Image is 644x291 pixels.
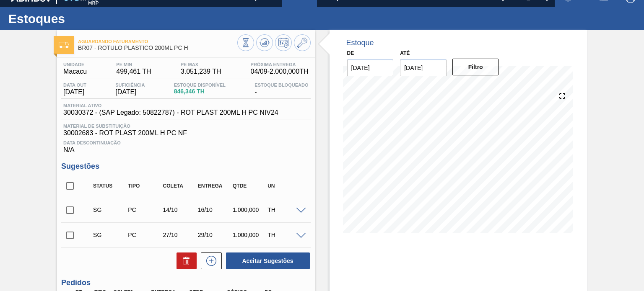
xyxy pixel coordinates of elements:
[275,34,292,51] button: Programar Estoque
[126,183,164,189] div: Tipo
[63,103,278,108] span: Material ativo
[265,183,304,189] div: UN
[63,109,278,116] span: 30030372 - (SAP Legado: 50822787) - ROT PLAST 200ML H PC NIV24
[63,68,87,75] span: Macacu
[78,39,237,44] span: Aguardando Faturamento
[181,62,221,67] span: PE MAX
[63,129,308,137] span: 30002683 - ROT PLAST 200ML H PC NF
[115,88,145,96] span: [DATE]
[294,34,311,51] button: Ir ao Master Data / Geral
[197,252,222,269] div: Nova sugestão
[63,124,308,129] span: Material de Substituição
[8,14,157,23] h1: Estoques
[231,206,269,213] div: 1.000,000
[116,62,151,67] span: PE MIN
[251,68,309,75] span: 04/09 - 2.000,000 TH
[226,252,310,269] button: Aceitar Sugestões
[116,68,151,75] span: 499,461 TH
[115,82,145,88] span: Suficiência
[174,88,226,95] span: 846,346 TH
[91,183,129,189] div: Status
[400,59,447,76] input: dd/mm/yyyy
[78,45,237,51] span: BR07 - RÓTULO PLÁSTICO 200ML PC H
[231,232,269,238] div: 1.000,000
[346,39,374,47] div: Estoque
[347,50,354,56] label: De
[196,183,234,189] div: Entrega
[400,50,410,56] label: Até
[196,206,234,213] div: 16/10/2025
[252,82,310,96] div: -
[63,88,86,96] span: [DATE]
[63,62,87,67] span: Unidade
[181,68,221,75] span: 3.051,239 TH
[265,232,304,238] div: TH
[59,42,69,48] img: Ícone
[63,82,86,88] span: Data out
[251,62,309,67] span: Próxima Entrega
[161,232,199,238] div: 27/10/2025
[61,162,310,171] h3: Sugestões
[91,206,129,213] div: Sugestão Criada
[347,59,394,76] input: dd/mm/yyyy
[452,59,499,75] button: Filtro
[237,34,254,51] button: Visão Geral dos Estoques
[196,232,234,238] div: 29/10/2025
[63,140,308,145] span: Data Descontinuação
[254,82,308,88] span: Estoque Bloqueado
[91,232,129,238] div: Sugestão Criada
[61,137,310,154] div: N/A
[231,183,269,189] div: Qtde
[161,183,199,189] div: Coleta
[265,206,304,213] div: TH
[256,34,273,51] button: Atualizar Gráfico
[61,278,310,287] h3: Pedidos
[126,232,164,238] div: Pedido de Compra
[174,82,226,88] span: Estoque Disponível
[222,252,311,270] div: Aceitar Sugestões
[126,206,164,213] div: Pedido de Compra
[161,206,199,213] div: 14/10/2025
[172,252,197,269] div: Excluir Sugestões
